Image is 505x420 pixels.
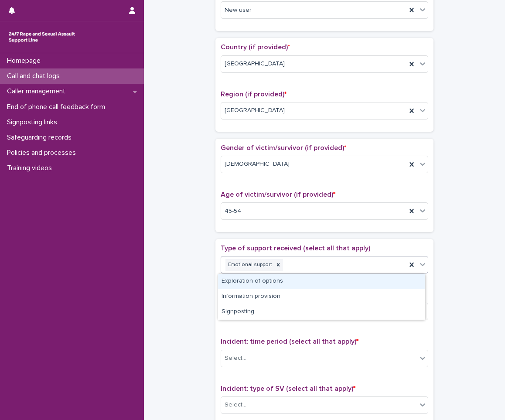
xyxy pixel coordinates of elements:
p: Training videos [3,164,59,172]
span: Region (if provided) [221,91,287,98]
div: Information provision [218,289,425,304]
p: Call and chat logs [3,72,67,80]
p: Homepage [3,57,48,65]
span: Country (if provided) [221,44,290,51]
div: Select... [225,400,246,410]
div: Signposting [218,304,425,320]
span: Incident: type of SV (select all that apply) [221,385,355,392]
span: Gender of victim/survivor (if provided) [221,144,346,151]
span: Age of victim/survivor (if provided) [221,191,335,198]
span: [GEOGRAPHIC_DATA] [225,106,285,115]
p: Caller management [3,87,72,96]
span: 45-54 [225,207,241,216]
span: [DEMOGRAPHIC_DATA] [225,160,290,169]
p: Safeguarding records [3,133,78,142]
div: Exploration of options [218,274,425,289]
span: [GEOGRAPHIC_DATA] [225,59,285,68]
span: New user [225,6,252,15]
p: Signposting links [3,118,64,126]
p: End of phone call feedback form [3,103,112,111]
span: Incident: time period (select all that apply) [221,338,358,345]
div: Emotional support [225,259,273,271]
p: Policies and processes [3,149,83,157]
div: Select... [225,354,246,363]
img: rhQMoQhaT3yELyF149Cw [7,28,77,46]
span: Type of support received (select all that apply) [221,245,370,252]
